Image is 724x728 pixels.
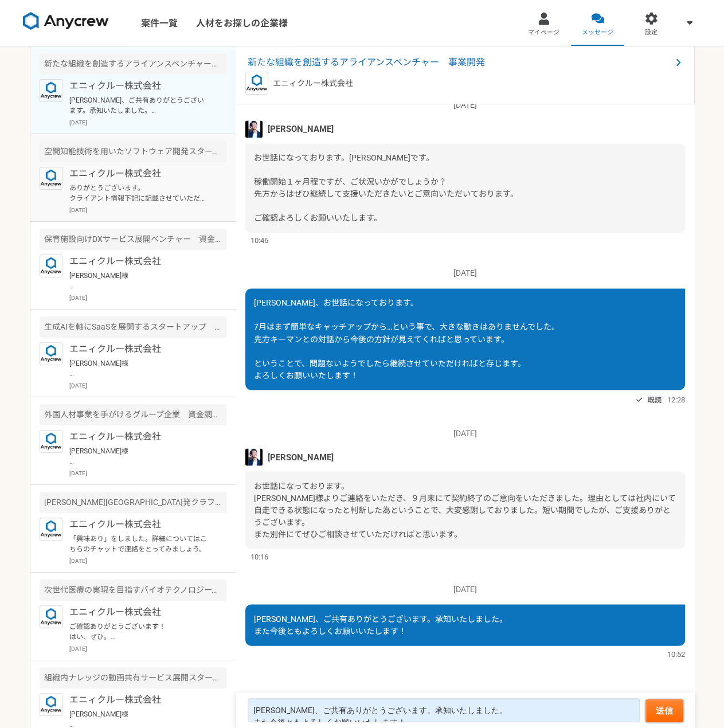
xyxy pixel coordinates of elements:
img: 8DqYSo04kwAAAAASUVORK5CYII= [23,12,109,30]
div: 新たな組織を創造するアライアンスベンチャー 事業開発 [40,53,226,75]
span: 10:46 [251,235,268,246]
img: logo_text_blue_01.png [40,605,62,628]
span: 新たな組織を創造するアライアンスベンチャー 事業開発 [248,56,671,69]
p: [PERSON_NAME]様 Anycrewの[PERSON_NAME]と申します。 案件にご興味をお持ちいただきありがとうございます。 ご応募にあたり、下記質問へのご回答をお願いいたします。 ... [69,358,211,379]
p: エニィクルー株式会社 [69,518,211,531]
img: S__5267474.jpg [245,120,263,138]
img: S__5267474.jpg [245,448,263,465]
p: [DATE] [69,293,226,302]
div: 次世代医療の実現を目指すバイオテクノロジースタートアップ CFO（海外調達） [40,580,226,601]
p: エニィクルー株式会社 [69,693,211,707]
p: 「興味あり」をしました。詳細についてはこちらのチャットで連絡をとってみましょう。 [69,534,211,554]
p: エニィクルー株式会社 [69,342,211,356]
img: logo_text_blue_01.png [40,693,62,716]
p: エニィクルー株式会社 [69,430,211,444]
span: 10:52 [667,648,685,659]
p: エニィクルー株式会社 [69,605,211,619]
p: [PERSON_NAME]様 大変残念ですが承知いたしました。 本件サポート[PERSON_NAME]、ありがとうございます。 中々受注には繋がらず面目ありませんが、引き続きよろしくお願いいたし... [69,271,211,291]
div: 外国人材事業を手がけるグループ企業 資金調達を担うCFO [40,404,226,425]
span: 12:28 [667,394,685,405]
span: お世話になっております。 [PERSON_NAME]様よりご連絡をいただき、９月末にて契約終了のご意向をいただきました。理由としては社内にいて自走できる状態になったと判断した為ということで、大変... [254,481,676,538]
div: [PERSON_NAME][GEOGRAPHIC_DATA]発クラフトビールを手がけるベンチャー 財務戦略 [40,492,226,513]
p: [PERSON_NAME]様 ご確認ありがとうございます。 承知いたしました。 引き続きよろしくお願いいたします。 [69,446,211,467]
img: logo_text_blue_01.png [40,430,62,453]
span: 既読 [648,393,662,406]
span: [PERSON_NAME] [268,451,334,463]
span: [PERSON_NAME]、お世話になっております。 7月はまず簡単なキャッチアップから…という事で、大きな動きはありませんでした。 先方キーマンとの対話から今後の方針が見えてくればと思っていま... [254,298,559,379]
p: ありがとうございます。 クライアント情報下記に記載させていただきますのでご確認いただければと思います。 [URL][DOMAIN_NAME] ご紹介進めさせていただければと思いますので、また進捗... [69,183,211,203]
img: logo_text_blue_01.png [40,79,62,102]
span: メッセージ [582,28,613,37]
p: [DATE] [69,206,226,214]
button: 送信 [645,699,683,722]
div: 生成AIを軸にSaaSを展開するスタートアップ コーポレートマネージャー [40,316,226,338]
img: logo_text_blue_01.png [245,72,268,95]
span: お世話になっております。[PERSON_NAME]です。 稼働開始１ヶ月程ですが、ご状況いかがでしょうか？ 先方からはぜひ継続して支援いただきたいとご意向いただいております。 ご確認よろしくお願... [254,153,518,222]
span: [PERSON_NAME] [268,123,334,135]
span: 設定 [645,28,658,37]
span: 10:16 [251,551,268,562]
span: [PERSON_NAME]、ご共有ありがとうございます。承知いたしました。 また今後ともよろしくお願いいたします！ [254,614,507,635]
p: エニィクルー株式会社 [69,79,211,93]
div: 空間知能技術を用いたソフトウェア開発スタートアップでのCFO・アドバイザー [40,141,226,162]
p: [PERSON_NAME]、ご共有ありがとうございます。承知いたしました。 また今後ともよろしくお願いいたします！ [69,95,211,116]
p: エニィクルー株式会社 [273,77,353,89]
div: 保育施設向けDXサービス展開ベンチャー 資金調達をリードするCFO [40,229,226,250]
p: エニィクルー株式会社 [69,255,211,268]
p: [DATE] [245,427,685,439]
p: [DATE] [69,557,226,565]
p: [DATE] [245,267,685,279]
p: [DATE] [69,644,226,653]
p: [DATE] [69,469,226,477]
p: エニィクルー株式会社 [69,167,211,181]
p: [DATE] [245,99,685,111]
p: ご確認ありがとうございます！ はい、ぜひ。 引き続きよろしくお願いいたします。 [69,621,211,642]
img: logo_text_blue_01.png [40,255,62,277]
img: logo_text_blue_01.png [40,167,62,190]
img: logo_text_blue_01.png [40,342,62,365]
img: logo_text_blue_01.png [40,518,62,541]
p: [DATE] [69,118,226,127]
span: マイページ [528,28,559,37]
p: [DATE] [69,381,226,390]
p: [DATE] [245,583,685,595]
div: 組織内ナレッジの動画共有サービス展開スタートアップ CFO [40,667,226,688]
